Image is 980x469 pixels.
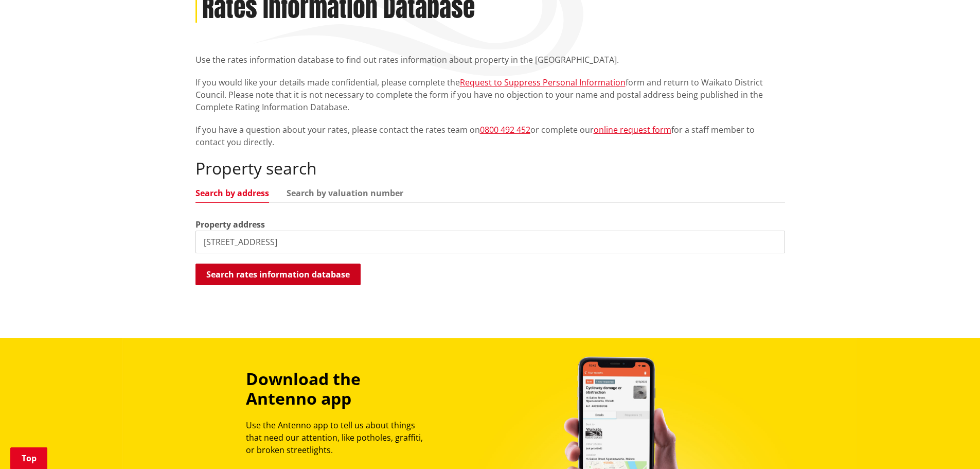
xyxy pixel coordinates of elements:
h2: Property search [195,159,785,178]
input: e.g. Duke Street NGARUAWAHIA [195,231,785,253]
iframe: Messenger Launcher [933,426,970,463]
a: Search by valuation number [287,189,403,197]
p: Use the Antenno app to tell us about things that need our attention, like potholes, graffiti, or ... [246,419,432,456]
a: Top [10,447,47,469]
button: Search rates information database [195,264,361,285]
label: Property address [195,218,265,231]
a: Search by address [195,189,269,197]
a: online request form [594,124,671,135]
p: If you have a question about your rates, please contact the rates team on or complete our for a s... [195,124,785,148]
h3: Download the Antenno app [246,369,432,409]
a: 0800 492 452 [480,124,530,135]
p: If you would like your details made confidential, please complete the form and return to Waikato ... [195,76,785,113]
a: Request to Suppress Personal Information [460,77,626,88]
p: Use the rates information database to find out rates information about property in the [GEOGRAPHI... [195,54,785,66]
